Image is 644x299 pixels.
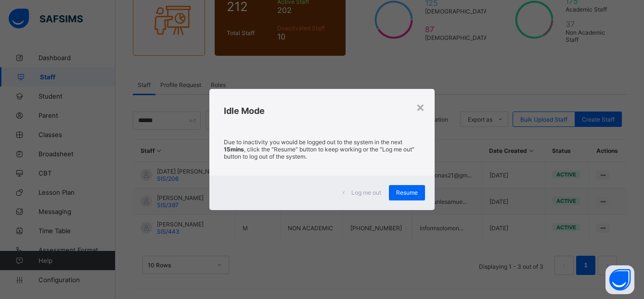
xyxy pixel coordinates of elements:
[351,189,381,196] span: Log me out
[605,265,634,294] button: Open asap
[224,146,244,153] strong: 15mins
[224,106,420,116] h2: Idle Mode
[416,99,425,115] div: ×
[396,189,418,196] span: Resume
[224,138,420,160] p: Due to inactivity you would be logged out to the system in the next , click the "Resume" button t...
